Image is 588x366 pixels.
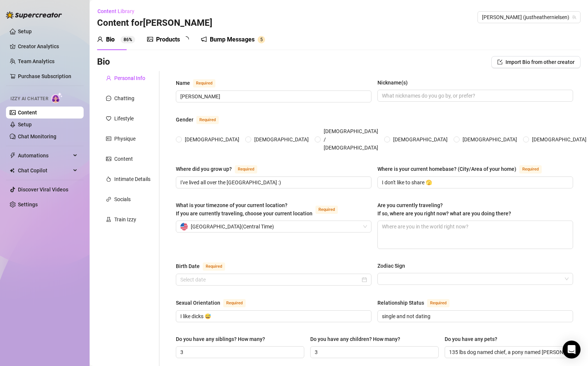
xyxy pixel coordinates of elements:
span: notification [201,36,207,42]
input: Do you have any pets? [449,348,567,356]
span: idcard [106,136,111,141]
img: AI Chatter [51,92,63,103]
div: Open Intercom Messenger [563,341,581,359]
button: Content Library [97,5,140,17]
input: Do you have any children? How many? [315,348,433,356]
a: Setup [18,122,32,127]
img: us [180,223,188,230]
span: Required [193,79,215,87]
button: Import Bio from other creator [491,56,581,68]
span: [DEMOGRAPHIC_DATA] / [DEMOGRAPHIC_DATA] [321,127,381,152]
a: Discover Viral Videos [18,187,68,193]
span: Required [519,165,542,173]
span: Required [315,206,338,214]
a: Content [18,110,37,116]
div: Name [176,79,190,87]
span: heart [106,116,111,121]
div: Sexual Orientation [176,299,220,307]
input: Sexual Orientation [180,312,365,320]
span: message [106,96,111,101]
div: Where did you grow up? [176,165,232,173]
span: [DEMOGRAPHIC_DATA] [251,135,312,144]
span: import [497,59,503,65]
a: Setup [18,28,32,34]
label: Where is your current homebase? (City/Area of your home) [377,164,550,173]
label: Relationship Status [377,298,458,307]
label: Name [176,79,224,87]
label: Where did you grow up? [176,164,265,173]
span: Required [196,116,219,124]
a: Chat Monitoring [18,133,56,139]
span: Required [427,299,449,307]
div: Do you have any siblings? How many? [176,335,265,343]
span: fire [106,176,111,182]
h3: Content for [PERSON_NAME] [97,17,212,29]
a: Creator Analytics [18,40,78,52]
label: Do you have any siblings? How many? [176,335,270,343]
span: [GEOGRAPHIC_DATA] ( Central Time ) [191,221,274,232]
div: Products [156,35,180,44]
span: picture [106,156,111,162]
label: Sexual Orientation [176,298,254,307]
sup: 5 [258,36,265,43]
span: picture [147,36,153,42]
input: Where did you grow up? [180,178,365,187]
div: Bio [106,35,115,44]
label: Nickname(s) [377,79,413,87]
div: Bump Messages [210,35,255,44]
a: Purchase Subscription [18,73,71,79]
label: Zodiac Sign [377,262,410,270]
h3: Bio [97,56,110,68]
span: [DEMOGRAPHIC_DATA] [390,135,451,144]
sup: 86% [121,36,135,43]
div: Nickname(s) [377,79,408,87]
span: Content Library [97,8,134,14]
div: Content [114,155,133,163]
span: [DEMOGRAPHIC_DATA] [460,135,520,144]
span: Are you currently traveling? If so, where are you right now? what are you doing there? [377,202,511,216]
span: experiment [106,217,111,222]
input: Nickname(s) [382,92,567,100]
input: Birth Date [180,276,360,284]
div: Train Izzy [114,215,136,224]
span: thunderbolt [10,153,16,159]
span: Required [223,299,246,307]
img: logo-BBDzfeDw.svg [6,11,62,19]
div: Chatting [114,94,134,102]
div: Where is your current homebase? (City/Area of your home) [377,165,516,173]
input: Relationship Status [382,312,567,320]
span: 5 [260,37,263,42]
div: Personal Info [114,74,145,82]
span: Heather (justheathernielsen) [482,12,576,23]
div: Gender [176,116,193,124]
div: Zodiac Sign [377,262,405,270]
label: Do you have any pets? [445,335,503,343]
span: Required [235,165,257,173]
span: user [106,76,111,81]
div: Socials [114,195,131,203]
div: Relationship Status [377,299,424,307]
span: team [572,15,576,19]
span: [DEMOGRAPHIC_DATA] [182,135,242,144]
a: Settings [18,202,38,207]
div: Birth Date [176,262,200,270]
span: loading [183,36,189,42]
span: Required [203,262,225,271]
input: Where is your current homebase? (City/Area of your home) [382,178,567,187]
label: Birth Date [176,262,233,271]
span: Import Bio from other creator [505,59,575,65]
input: Do you have any siblings? How many? [180,348,298,356]
input: Name [180,92,365,101]
div: Do you have any pets? [445,335,497,343]
span: user [97,36,103,42]
label: Do you have any children? How many? [310,335,405,343]
label: Gender [176,115,227,124]
div: Intimate Details [114,175,150,183]
span: Izzy AI Chatter [10,95,48,102]
span: What is your timezone of your current location? If you are currently traveling, choose your curre... [176,202,312,216]
div: Lifestyle [114,114,134,123]
span: link [106,197,111,202]
span: Automations [18,150,71,162]
div: Physique [114,135,136,143]
span: Chat Copilot [18,164,71,176]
